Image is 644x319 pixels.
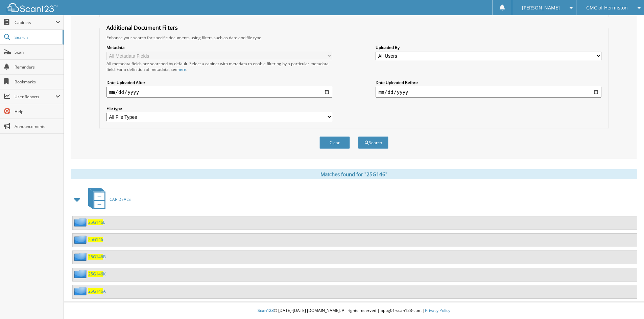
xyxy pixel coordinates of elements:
[106,106,332,111] label: File type
[15,20,55,25] span: Cabinets
[258,308,274,313] span: Scan123
[103,35,605,41] div: Enhance your search for specific documents using filters such as date and file type.
[84,186,131,213] a: CAR DEALS
[15,94,55,100] span: User Reports
[15,79,60,85] span: Bookmarks
[177,67,186,72] a: here
[376,45,601,50] label: Uploaded By
[586,6,628,10] span: GMC of Hermiston
[106,80,332,85] label: Date Uploaded After
[88,237,103,242] a: 25G146
[7,3,57,12] img: scan123-logo-white.svg
[110,196,131,202] span: CAR DEALS
[15,49,60,55] span: Scan
[88,254,106,260] a: 25G146B
[15,109,60,114] span: Help
[74,287,88,295] img: folder2.png
[106,87,332,98] input: start
[71,169,637,179] div: Matches found for "25G146"
[319,136,350,149] button: Clear
[74,235,88,244] img: folder2.png
[376,80,601,85] label: Date Uploaded Before
[88,271,103,277] span: 25G146
[103,24,181,31] legend: Additional Document Filters
[376,87,601,98] input: end
[88,254,103,260] span: 25G146
[74,252,88,261] img: folder2.png
[88,219,105,225] a: 25G146L
[88,219,103,225] span: 25G146
[74,270,88,278] img: folder2.png
[358,136,388,149] button: Search
[88,271,105,277] a: 25G146K
[74,218,88,227] img: folder2.png
[15,124,60,129] span: Announcements
[88,288,106,294] a: 25G146A
[106,61,332,72] div: All metadata fields are searched by default. Select a cabinet with metadata to enable filtering b...
[106,45,332,50] label: Metadata
[88,288,103,294] span: 25G146
[15,64,60,70] span: Reminders
[610,287,644,319] iframe: Chat Widget
[522,6,560,10] span: [PERSON_NAME]
[425,308,450,313] a: Privacy Policy
[64,302,644,319] div: © [DATE]-[DATE] [DOMAIN_NAME]. All rights reserved | appg01-scan123-com |
[15,34,59,40] span: Search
